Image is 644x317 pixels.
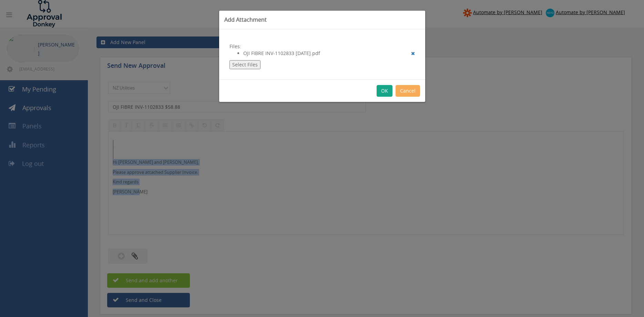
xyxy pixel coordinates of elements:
[243,50,415,57] li: OJI FIBRE INV-1102833 [DATE].pdf
[224,16,420,24] h3: Add Attachment
[396,85,420,97] button: Cancel
[229,60,260,69] button: Select Files
[219,29,425,80] div: Files:
[377,85,392,97] button: OK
